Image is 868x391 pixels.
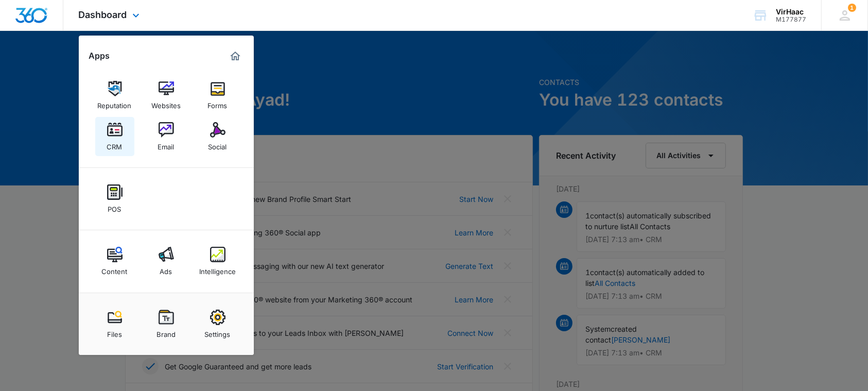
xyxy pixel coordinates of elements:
[208,96,228,110] div: Forms
[776,16,806,23] div: account id
[848,4,856,12] div: notifications count
[160,262,172,276] div: Ads
[227,48,244,64] a: Marketing 360® Dashboard
[98,96,132,110] div: Reputation
[108,200,121,213] div: POS
[95,304,134,344] a: Files
[776,8,806,16] div: account name
[209,138,227,151] div: Social
[147,242,186,281] a: Ads
[147,76,186,115] a: Websites
[198,76,237,115] a: Forms
[198,117,237,156] a: Social
[95,117,134,156] a: CRM
[95,179,134,218] a: POS
[147,304,186,344] a: Brand
[848,4,856,12] span: 1
[89,51,110,61] h2: Apps
[102,262,128,276] div: Content
[151,96,181,110] div: Websites
[205,325,231,338] div: Settings
[95,242,134,281] a: Content
[147,117,186,156] a: Email
[158,138,175,151] div: Email
[107,325,122,338] div: Files
[157,325,176,338] div: Brand
[95,76,134,115] a: Reputation
[79,9,127,20] span: Dashboard
[199,262,236,276] div: Intelligence
[198,304,237,344] a: Settings
[198,242,237,281] a: Intelligence
[107,138,123,151] div: CRM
